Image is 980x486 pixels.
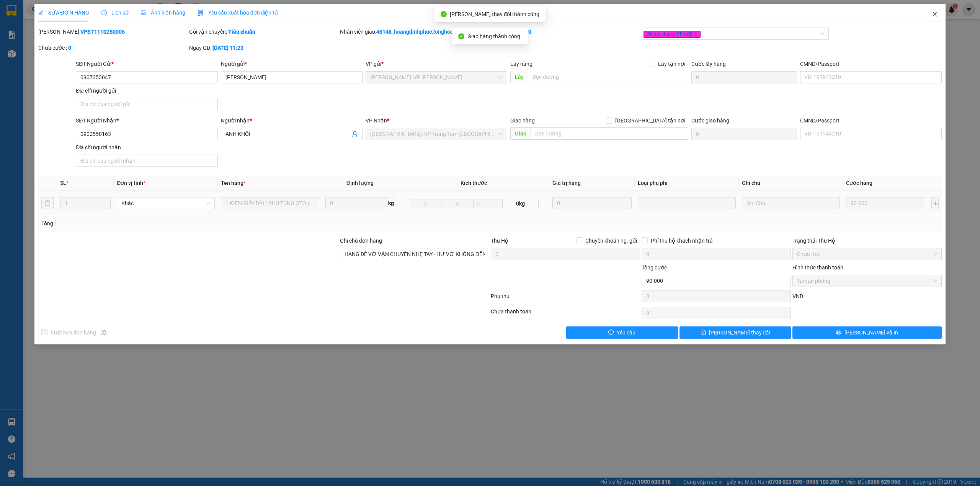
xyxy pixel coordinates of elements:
[691,117,729,124] label: Cước giao hàng
[38,44,188,52] div: Chưa cước :
[198,10,278,16] span: Yêu cầu xuất hóa đơn điện tử
[409,199,441,208] input: D
[101,10,107,15] span: clock-circle
[41,197,54,209] button: delete
[617,328,635,337] span: Yêu cầu
[491,238,508,244] span: Thu Hộ
[370,72,503,83] span: Hồ Chí Minh: VP Bình Thạnh
[510,117,535,124] span: Giao hàng
[366,117,387,124] span: VP Nhận
[352,131,358,137] span: user-add
[376,29,456,35] b: 46148_hoangdinhphuc.longhoan
[531,127,688,140] input: Dọc đường
[792,264,843,271] label: Hình thức thanh toán
[458,33,464,39] span: check-circle
[76,116,217,125] div: SĐT Người Nhận
[792,236,942,245] div: Trạng thái Thu Hộ
[792,326,942,339] button: printer[PERSON_NAME] và In
[366,60,507,68] div: VP gửi
[797,248,937,260] span: Chưa thu
[648,236,716,245] span: Phí thu hộ khách nhận trả
[510,71,528,83] span: Lấy
[346,180,374,186] span: Định lượng
[473,199,503,208] input: C
[441,199,474,208] input: R
[76,60,217,68] div: SĐT Người Gửi
[709,328,770,337] span: [PERSON_NAME] thay đổi
[38,10,44,15] span: edit
[644,31,701,38] span: Đã gọi khách (VP gửi)
[694,32,697,36] span: close
[691,61,726,67] label: Cước lấy hàng
[552,180,581,186] span: Giá trị hàng
[340,28,489,36] div: Nhân viên giao:
[212,45,243,51] b: [DATE] 11:23
[121,197,210,209] span: Khác
[846,180,872,186] span: Cước hàng
[691,71,797,83] input: Cước lấy hàng
[739,176,843,191] th: Ghi chú
[340,248,489,260] input: Ghi chú đơn hàng
[528,71,688,83] input: Dọc đường
[932,11,938,17] span: close
[582,236,640,245] span: Chuyển khoản ng. gửi
[461,180,487,186] span: Kích thước
[141,10,146,15] span: picture
[490,307,641,321] div: Chưa thanh toán
[655,60,688,68] span: Lấy tận nơi
[800,60,942,68] div: CMND/Passport
[931,197,939,209] button: plus
[642,264,667,271] span: Tổng cước
[47,328,100,337] span: Xuất hóa đơn hàng
[76,86,217,95] div: Địa chỉ người gửi
[76,143,217,152] div: Địa chỉ người nhận
[691,128,797,140] input: Cước giao hàng
[800,116,942,125] div: CMND/Passport
[503,199,539,208] span: 0kg
[101,10,129,16] span: Lịch sử
[228,29,255,35] b: Tiêu chuẩn
[635,176,739,191] th: Loại phụ phí
[38,10,89,16] span: SỬA ĐƠN HÀNG
[189,28,338,36] div: Gói vận chuyển:
[510,61,532,67] span: Lấy hàng
[189,44,338,52] div: Ngày GD:
[742,197,840,209] input: Ghi Chú
[510,127,531,140] span: Giao
[846,197,925,209] input: 0
[792,293,803,299] span: VND
[221,197,319,209] input: VD: Bàn, Ghế
[701,329,706,336] span: save
[76,98,217,110] input: Địa chỉ của người gửi
[101,330,106,335] span: info-circle
[566,326,678,339] button: exclamation-circleYêu cầu
[141,10,185,16] span: Ảnh kiện hàng
[340,238,382,244] label: Ghi chú đơn hàng
[836,329,841,336] span: printer
[221,180,246,186] span: Tên hàng
[797,275,937,287] span: Tại văn phòng
[38,28,188,36] div: [PERSON_NAME]:
[221,60,363,68] div: Người gửi
[491,28,640,36] div: Cước rồi :
[68,45,71,51] b: 0
[41,219,378,228] div: Tổng: 1
[76,155,217,167] input: Địa chỉ của người nhận
[924,4,946,25] button: Close
[80,29,125,35] b: VPBT1110250006
[612,116,688,125] span: [GEOGRAPHIC_DATA] tận nơi
[441,11,447,17] span: check-circle
[467,33,522,39] span: Giao hàng thành công.
[221,116,363,125] div: Người nhận
[60,180,66,186] span: SL
[117,180,145,186] span: Đơn vị tính
[387,197,395,209] span: kg
[450,11,539,17] span: [PERSON_NAME] thay đổi thành công
[608,329,614,336] span: exclamation-circle
[198,10,204,16] img: icon
[679,326,791,339] button: save[PERSON_NAME] thay đổi
[552,197,632,209] input: 0
[844,328,898,337] span: [PERSON_NAME] và In
[490,292,641,305] div: Phụ thu
[370,128,503,140] span: Khánh Hòa: VP Trung Tâm TP Nha Trang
